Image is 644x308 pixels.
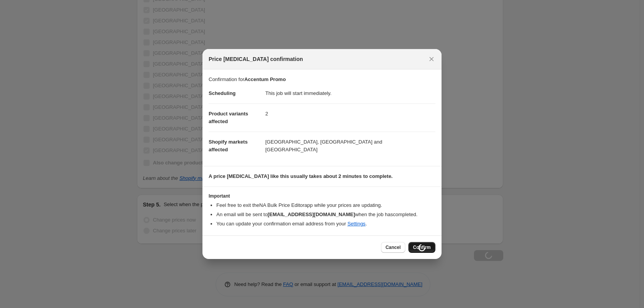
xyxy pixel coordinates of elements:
[216,220,435,228] li: You can update your confirmation email address from your .
[268,212,355,217] b: [EMAIL_ADDRESS][DOMAIN_NAME]
[209,139,248,152] span: Shopify markets affected
[426,54,437,64] button: Close
[209,173,393,179] b: A price [MEDICAL_DATA] like this usually takes about 2 minutes to complete.
[209,55,303,63] span: Price [MEDICAL_DATA] confirmation
[386,244,401,250] span: Cancel
[216,211,435,218] li: An email will be sent to when the job has completed .
[209,76,435,83] p: Confirmation for
[209,193,435,199] h3: Important
[216,201,435,209] li: Feel free to exit the NA Bulk Price Editor app while your prices are updating.
[265,103,435,124] dd: 2
[209,90,236,96] span: Scheduling
[244,76,286,82] b: Accentum Promo
[381,242,405,253] button: Cancel
[347,221,366,227] a: Settings
[209,111,248,124] span: Product variants affected
[265,83,435,103] dd: This job will start immediately.
[265,132,435,160] dd: [GEOGRAPHIC_DATA], [GEOGRAPHIC_DATA] and [GEOGRAPHIC_DATA]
